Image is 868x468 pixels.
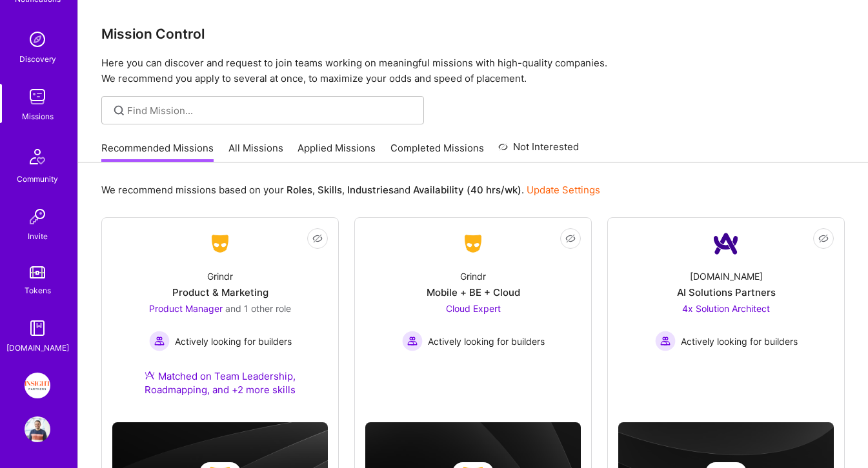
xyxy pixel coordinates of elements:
[682,303,770,314] span: 4x Solution Architect
[101,55,845,86] p: Here you can discover and request to join teams working on meaningful missions with high-quality ...
[458,232,489,255] img: Company Logo
[25,416,50,442] img: User Avatar
[446,303,501,314] span: Cloud Expert
[655,331,676,351] img: Actively looking for builders
[19,52,56,66] div: Discovery
[30,266,45,278] img: tokens
[6,341,69,355] div: [DOMAIN_NAME]
[112,103,126,118] i: icon SearchGrey
[205,232,236,255] img: Company Logo
[25,84,50,110] img: teamwork
[618,228,834,380] a: Company Logo[DOMAIN_NAME]AI Solutions Partners4x Solution Architect Actively looking for builders...
[427,286,520,299] div: Mobile + BE + Cloud
[428,335,545,348] span: Actively looking for builders
[527,184,600,196] a: Update Settings
[127,104,414,117] input: Find Mission...
[175,335,292,348] span: Actively looking for builders
[22,110,54,123] div: Missions
[287,184,312,196] b: Roles
[25,26,50,52] img: discovery
[25,373,50,398] img: Insight Partners: Data & AI - Sourcing
[25,315,50,341] img: guide book
[207,269,233,283] div: Grindr
[17,172,58,186] div: Community
[28,229,48,243] div: Invite
[225,303,291,314] span: and 1 other role
[298,141,376,162] a: Applied Missions
[402,331,423,351] img: Actively looking for builders
[21,373,54,398] a: Insight Partners: Data & AI - Sourcing
[112,228,328,412] a: Company LogoGrindrProduct & MarketingProduct Manager and 1 other roleActively looking for builder...
[101,141,214,162] a: Recommended Missions
[390,141,484,162] a: Completed Missions
[318,184,342,196] b: Skills
[25,204,50,229] img: Invite
[711,228,742,259] img: Company Logo
[25,284,51,297] div: Tokens
[677,286,776,299] div: AI Solutions Partners
[818,233,829,244] i: icon EyeClosed
[690,269,763,283] div: [DOMAIN_NAME]
[565,233,576,244] i: icon EyeClosed
[172,286,268,299] div: Product & Marketing
[347,184,394,196] b: Industries
[365,228,581,380] a: Company LogoGrindrMobile + BE + CloudCloud Expert Actively looking for buildersActively looking f...
[460,269,486,283] div: Grindr
[228,141,283,162] a: All Missions
[498,139,579,162] a: Not Interested
[681,335,798,348] span: Actively looking for builders
[112,369,328,396] div: Matched on Team Leadership, Roadmapping, and +2 more skills
[101,183,600,197] p: We recommend missions based on your , , and .
[312,233,323,244] i: icon EyeClosed
[413,184,521,196] b: Availability (40 hrs/wk)
[149,331,170,351] img: Actively looking for builders
[149,303,223,314] span: Product Manager
[22,141,53,172] img: Community
[145,370,155,380] img: Ateam Purple Icon
[21,416,54,442] a: User Avatar
[101,26,845,42] h3: Mission Control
